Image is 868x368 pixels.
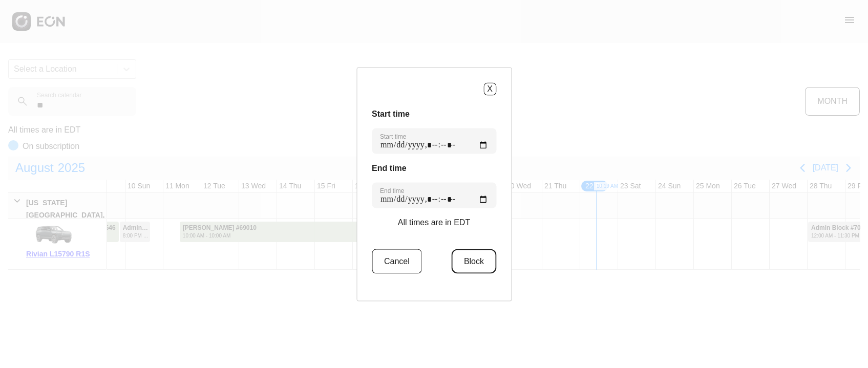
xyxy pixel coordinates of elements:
[452,249,496,273] button: Block
[372,249,422,273] button: Cancel
[372,107,496,120] h3: Start time
[380,186,404,194] label: End time
[483,82,496,95] button: X
[372,162,496,174] h3: End time
[380,132,406,140] label: Start time
[398,216,470,228] p: All times are in EDT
